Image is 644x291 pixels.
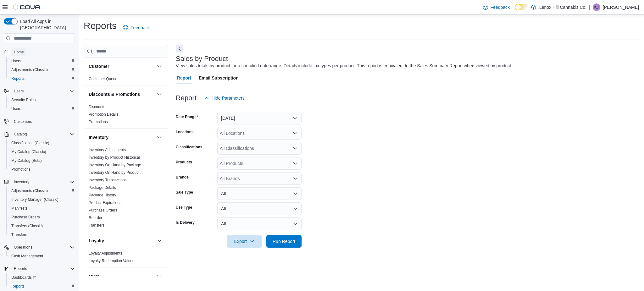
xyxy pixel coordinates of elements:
[9,148,75,156] span: My Catalog (Classic)
[9,274,39,281] a: Dashboards
[11,48,26,56] a: Home
[9,252,75,260] span: Cash Management
[11,215,40,220] span: Purchase Orders
[9,274,75,281] span: Dashboards
[6,65,77,74] button: Adjustments (Classic)
[9,213,75,221] span: Purchase Orders
[11,97,36,102] span: Security Roles
[9,222,75,230] span: Transfers (Classic)
[515,4,528,10] input: Dark Mode
[9,75,75,82] span: Reports
[14,119,32,124] span: Customers
[6,104,77,113] button: Users
[11,58,21,63] span: Users
[6,252,77,261] button: Cash Management
[1,130,77,139] button: Catalog
[6,213,77,222] button: Purchase Orders
[11,48,75,56] span: Home
[11,87,26,95] button: Users
[9,96,38,104] a: Security Roles
[11,130,75,138] span: Catalog
[9,231,30,239] a: Transfers
[6,195,77,204] button: Inventory Manager (Classic)
[9,157,44,164] a: My Catalog (Beta)
[9,205,75,212] span: Manifests
[594,3,599,11] span: KJ
[6,282,77,291] button: Reports
[11,223,43,228] span: Transfers (Classic)
[9,283,75,290] span: Reports
[539,3,586,11] p: Lenox Hill Cannabis Co.
[1,178,77,186] button: Inventory
[6,147,77,156] button: My Catalog (Classic)
[9,66,50,74] a: Adjustments (Classic)
[9,252,46,260] a: Cash Management
[6,74,77,83] button: Reports
[1,47,77,56] button: Home
[9,105,24,113] a: Users
[11,275,36,280] span: Dashboards
[11,140,49,145] span: Classification (Classic)
[9,75,27,82] a: Reports
[1,117,77,126] button: Customers
[9,196,75,203] span: Inventory Manager (Classic)
[1,87,77,96] button: Users
[9,57,24,65] a: Users
[11,232,27,237] span: Transfers
[9,231,75,239] span: Transfers
[9,157,75,164] span: My Catalog (Beta)
[11,206,27,211] span: Manifests
[6,57,77,65] button: Users
[11,265,75,272] span: Reports
[14,50,24,55] span: Home
[11,118,35,125] a: Customers
[11,76,25,81] span: Reports
[6,139,77,147] button: Classification (Classic)
[18,18,75,31] span: Load All Apps in [GEOGRAPHIC_DATA]
[9,148,49,156] a: My Catalog (Classic)
[11,188,48,193] span: Adjustments (Classic)
[11,178,32,186] button: Inventory
[11,244,35,251] button: Operations
[9,66,75,74] span: Adjustments (Classic)
[6,156,77,165] button: My Catalog (Beta)
[11,284,25,289] span: Reports
[13,4,41,10] img: Cova
[14,266,27,271] span: Reports
[9,222,45,230] a: Transfers (Classic)
[1,243,77,252] button: Operations
[9,57,75,65] span: Users
[6,273,77,282] a: Dashboards
[6,204,77,213] button: Manifests
[11,167,31,172] span: Promotions
[11,158,42,163] span: My Catalog (Beta)
[9,205,30,212] a: Manifests
[6,230,77,239] button: Transfers
[593,3,600,11] div: Kevin Jimenez
[6,186,77,195] button: Adjustments (Classic)
[9,196,61,203] a: Inventory Manager (Classic)
[9,105,75,113] span: Users
[11,118,75,125] span: Customers
[14,179,29,184] span: Inventory
[11,178,75,186] span: Inventory
[14,132,27,137] span: Catalog
[480,1,512,14] a: Feedback
[14,245,32,250] span: Operations
[9,283,27,290] a: Reports
[11,197,58,202] span: Inventory Manager (Classic)
[9,187,50,195] a: Adjustments (Classic)
[11,67,48,72] span: Adjustments (Classic)
[14,89,24,94] span: Users
[9,166,75,173] span: Promotions
[9,139,52,147] a: Classification (Classic)
[9,187,75,195] span: Adjustments (Classic)
[11,265,30,272] button: Reports
[9,213,42,221] a: Purchase Orders
[11,244,75,251] span: Operations
[589,3,590,11] p: |
[11,254,43,259] span: Cash Management
[9,166,33,173] a: Promotions
[603,3,639,11] p: [PERSON_NAME]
